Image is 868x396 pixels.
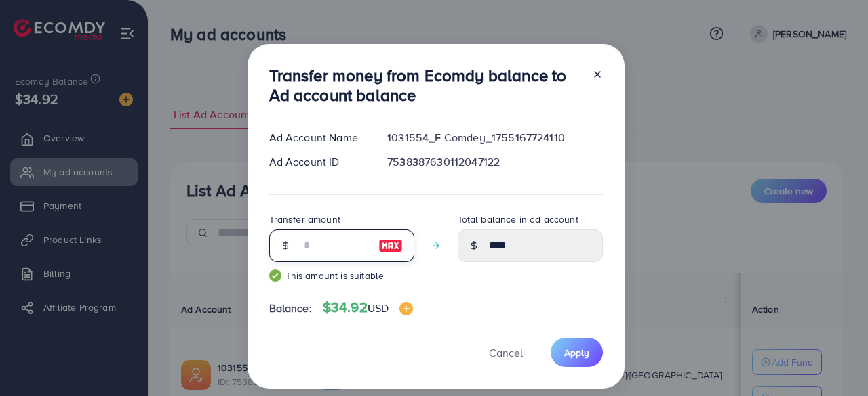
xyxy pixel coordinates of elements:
[489,345,523,360] span: Cancel
[399,302,413,315] img: image
[258,154,377,170] div: Ad Account ID
[378,238,403,254] img: image
[269,66,581,105] h3: Transfer money from Ecomdy balance to Ad account balance
[564,346,589,359] span: Apply
[323,299,413,316] h4: $34.92
[269,269,414,282] small: This amount is suitable
[551,338,603,367] button: Apply
[458,213,578,226] label: Total balance in ad account
[376,154,613,170] div: 7538387630112047122
[269,213,340,226] label: Transfer amount
[258,130,377,146] div: Ad Account Name
[269,269,281,282] img: guide
[472,338,540,367] button: Cancel
[368,301,389,315] span: USD
[810,335,858,386] iframe: Chat
[376,130,613,146] div: 1031554_E Comdey_1755167724110
[269,301,312,316] span: Balance:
